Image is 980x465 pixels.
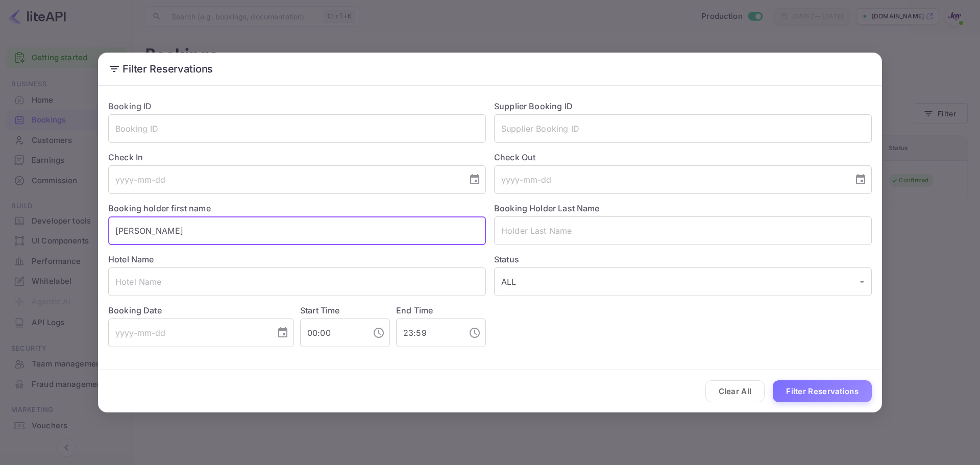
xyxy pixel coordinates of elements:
button: Choose time, selected time is 12:00 AM [369,323,389,343]
label: Booking holder first name [108,203,211,213]
button: Choose date [464,169,485,190]
input: yyyy-mm-dd [108,319,268,347]
input: hh:mm [396,319,460,347]
input: Booking ID [108,114,486,143]
div: ALL [494,267,872,296]
label: Check Out [494,151,872,163]
input: Holder First Name [108,216,486,245]
h2: Filter Reservations [98,53,882,85]
label: Start Time [300,305,340,315]
input: Holder Last Name [494,216,872,245]
input: yyyy-mm-dd [494,165,846,194]
input: Hotel Name [108,267,486,296]
input: Supplier Booking ID [494,114,872,143]
button: Choose date [273,323,293,343]
button: Choose time, selected time is 11:59 PM [464,323,485,343]
input: hh:mm [300,319,364,347]
label: End Time [396,305,433,315]
label: Hotel Name [108,254,154,264]
label: Booking ID [108,101,152,111]
button: Filter Reservations [773,380,872,402]
button: Clear All [705,380,765,402]
button: Choose date [850,169,871,190]
label: Check In [108,151,486,163]
label: Supplier Booking ID [494,101,573,111]
input: yyyy-mm-dd [108,165,460,194]
label: Booking Holder Last Name [494,203,600,213]
label: Status [494,253,872,265]
label: Booking Date [108,304,294,316]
